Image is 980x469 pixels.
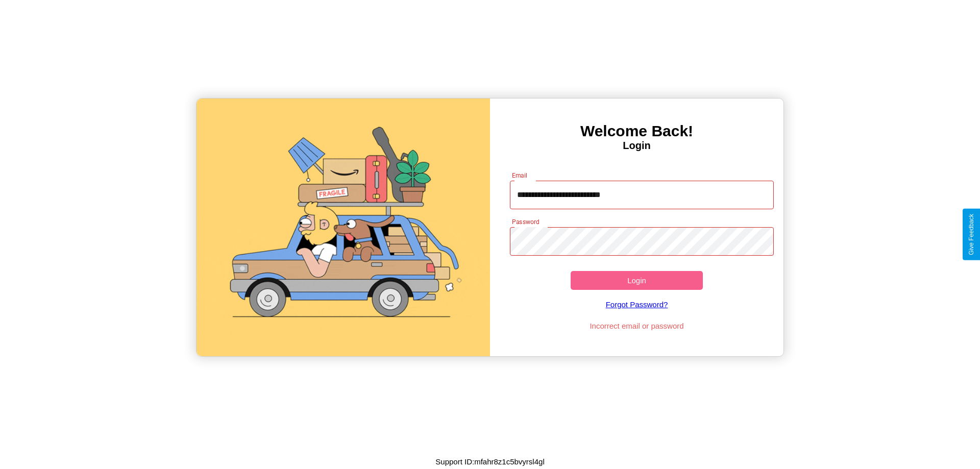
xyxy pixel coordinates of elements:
[968,214,975,255] div: Give Feedback
[435,455,544,468] p: Support ID: mfahr8z1c5bvyrsl4gl
[505,319,769,333] p: Incorrect email or password
[512,217,539,226] label: Password
[490,140,783,152] h4: Login
[505,290,769,319] a: Forgot Password?
[197,98,490,356] img: gif
[571,271,703,290] button: Login
[512,171,528,180] label: Email
[490,122,783,140] h3: Welcome Back!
